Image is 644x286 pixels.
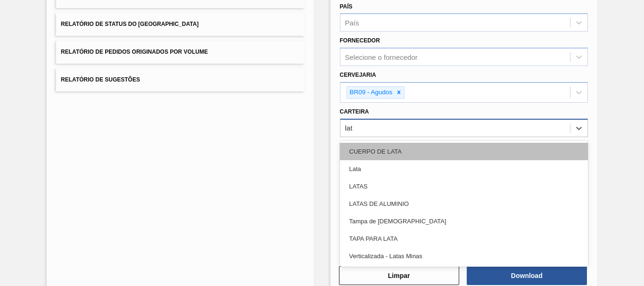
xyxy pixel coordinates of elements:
[340,37,380,44] label: Fornecedor
[340,195,588,212] div: LATAS DE ALUMINIO
[56,68,304,91] button: Relatório de Sugestões
[345,53,418,61] div: Selecione o fornecedor
[339,266,459,285] button: Limpar
[340,212,588,230] div: Tampa de [DEMOGRAPHIC_DATA]
[340,143,588,160] div: CUERPO DE LATA
[61,49,208,55] span: Relatório de Pedidos Originados por Volume
[340,108,369,115] label: Carteira
[340,160,588,178] div: Lata
[340,72,376,78] label: Cervejaria
[340,3,353,10] label: País
[347,87,394,98] div: BR09 - Agudos
[345,19,359,27] div: País
[61,76,140,83] span: Relatório de Sugestões
[467,266,587,285] button: Download
[340,247,588,265] div: Verticalizada - Latas Minas
[340,178,588,195] div: LATAS
[61,21,198,27] span: Relatório de Status do [GEOGRAPHIC_DATA]
[340,230,588,247] div: TAPA PARA LATA
[56,41,304,64] button: Relatório de Pedidos Originados por Volume
[56,13,304,36] button: Relatório de Status do [GEOGRAPHIC_DATA]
